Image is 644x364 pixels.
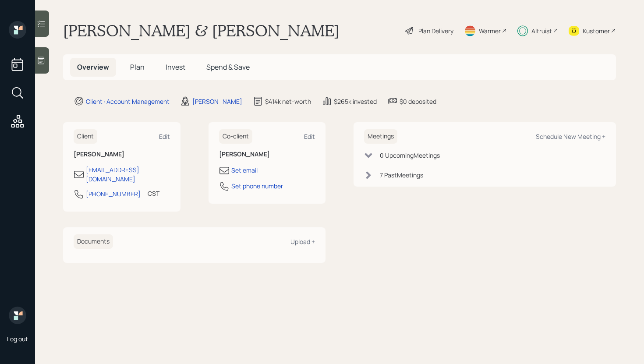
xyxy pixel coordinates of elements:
div: CST [148,189,159,198]
span: Invest [166,62,185,72]
div: [PHONE_NUMBER] [86,189,141,198]
img: retirable_logo.png [9,307,26,324]
div: $414k net-worth [265,97,311,106]
div: Kustomer [583,26,610,35]
div: 0 Upcoming Meeting s [380,151,440,160]
h6: Meetings [364,129,397,144]
div: Set email [231,166,258,175]
h1: [PERSON_NAME] & [PERSON_NAME] [63,21,340,40]
div: [EMAIL_ADDRESS][DOMAIN_NAME] [86,165,170,184]
span: Overview [77,62,109,72]
div: [PERSON_NAME] [192,97,242,106]
div: Upload + [290,237,315,246]
div: Warmer [479,26,501,35]
h6: [PERSON_NAME] [74,151,170,158]
h6: Client [74,129,97,144]
h6: Co-client [219,129,252,144]
div: 7 Past Meeting s [380,170,423,180]
h6: [PERSON_NAME] [219,151,315,158]
div: Edit [304,132,315,141]
div: Log out [7,335,28,343]
div: Plan Delivery [418,26,453,35]
div: Altruist [531,26,552,35]
h6: Documents [74,234,113,249]
div: Set phone number [231,181,283,191]
div: $0 deposited [400,97,436,106]
div: Schedule New Meeting + [536,132,605,141]
div: $265k invested [334,97,377,106]
div: Client · Account Management [86,97,170,106]
span: Spend & Save [206,62,250,72]
span: Plan [130,62,145,72]
div: Edit [159,132,170,141]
